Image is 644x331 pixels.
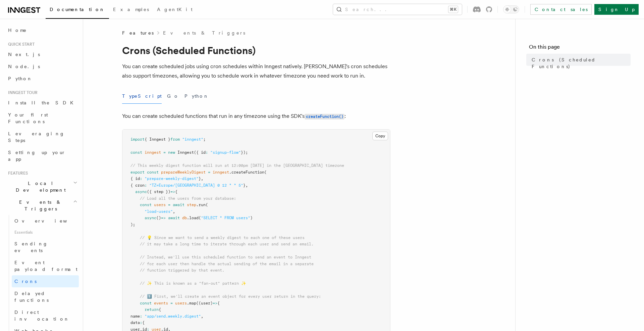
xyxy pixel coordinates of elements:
[529,43,631,54] h4: On this page
[182,137,203,142] span: "inngest"
[241,150,248,155] span: });
[122,44,390,56] h1: Crons (Scheduled Functions)
[145,176,199,181] span: "prepare-weekly-digest"
[206,150,208,155] span: :
[145,150,161,155] span: inngest
[208,170,210,175] span: =
[130,150,142,155] span: const
[159,307,161,312] span: {
[12,287,79,306] a: Delayed functions
[122,111,390,121] p: You can create scheduled functions that run in any timezone using the SDK's :
[156,216,161,220] span: ()
[532,56,631,70] span: Crons (Scheduled Functions)
[203,137,206,142] span: ;
[5,180,73,193] span: Local Development
[140,242,314,246] span: // it may take a long time to iterate through each user and send an email.
[199,176,201,181] span: }
[14,260,77,272] span: Event payload format
[168,202,170,207] span: =
[187,202,196,207] span: step
[14,279,37,284] span: Crons
[161,170,206,175] span: prepareWeeklyDigest
[5,73,79,85] a: Python
[5,97,79,109] a: Install the SDK
[170,189,175,194] span: =>
[201,216,250,220] span: "SELECT * FROM users"
[8,27,27,34] span: Home
[140,314,142,319] span: :
[246,183,248,188] span: ,
[130,170,145,175] span: export
[145,307,159,312] span: return
[163,30,245,36] a: Events & Triggers
[130,314,140,319] span: name
[149,183,243,188] span: "TZ=Europe/[GEOGRAPHIC_DATA] 0 12 * * 5"
[140,255,311,259] span: // Instead, we'll use this scheduled function to send an event to Inngest
[173,202,184,207] span: await
[8,112,48,124] span: Your first Functions
[5,146,79,165] a: Setting up your app
[201,314,203,319] span: ,
[201,176,203,181] span: ,
[46,2,109,19] a: Documentation
[529,54,631,73] a: Crons (Scheduled Functions)
[264,170,267,175] span: (
[145,314,201,319] span: "app/send.weekly.digest"
[229,170,264,175] span: .createFunction
[113,7,149,12] span: Examples
[8,150,66,162] span: Setting up your app
[305,114,344,120] code: createFunction()
[173,209,175,214] span: ,
[140,281,246,286] span: // ✨ This is known as a "fan-out" pattern ✨
[145,216,156,220] span: async
[594,4,639,15] a: Sign Up
[8,52,40,57] span: Next.js
[5,171,28,176] span: Features
[12,256,79,275] a: Event payload format
[140,294,321,299] span: // 1️⃣ First, we'll create an event object for every user return in the query:
[140,196,236,201] span: // Load all the users from your database:
[130,176,140,181] span: { id
[184,89,209,104] button: Python
[140,268,224,273] span: // function triggered by that event.
[170,137,180,142] span: from
[196,301,213,305] span: ((user)
[161,216,166,220] span: =>
[333,4,462,15] button: Search...⌘K
[503,5,519,13] button: Toggle dark mode
[122,62,390,81] p: You can create scheduled jobs using cron schedules within Inngest natively. [PERSON_NAME]'s cron ...
[243,183,246,188] span: }
[122,30,154,36] span: Features
[12,275,79,287] a: Crons
[5,90,38,95] span: Inngest tour
[142,320,145,325] span: {
[5,177,79,196] button: Local Development
[154,202,166,207] span: users
[140,176,142,181] span: :
[168,150,175,155] span: new
[140,262,314,266] span: // for each user then handle the actual sending of the email in a separate
[187,216,199,220] span: .load
[448,6,458,13] kbd: ⌘K
[170,301,173,305] span: =
[8,100,77,105] span: Install the SDK
[140,320,142,325] span: :
[199,216,201,220] span: (
[5,109,79,128] a: Your first Functions
[145,183,147,188] span: :
[5,196,79,215] button: Events & Triggers
[12,238,79,256] a: Sending events
[305,113,344,119] a: createFunction()
[140,301,152,305] span: const
[177,150,194,155] span: Inngest
[122,89,162,104] button: TypeScript
[194,150,206,155] span: ({ id
[14,218,84,224] span: Overview
[167,89,179,104] button: Go
[140,235,305,240] span: // 💡 Since we want to send a weekly digest to each one of these users
[8,76,33,81] span: Python
[175,301,187,305] span: users
[130,183,145,188] span: { cron
[210,150,241,155] span: "signup-flow"
[130,222,135,227] span: );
